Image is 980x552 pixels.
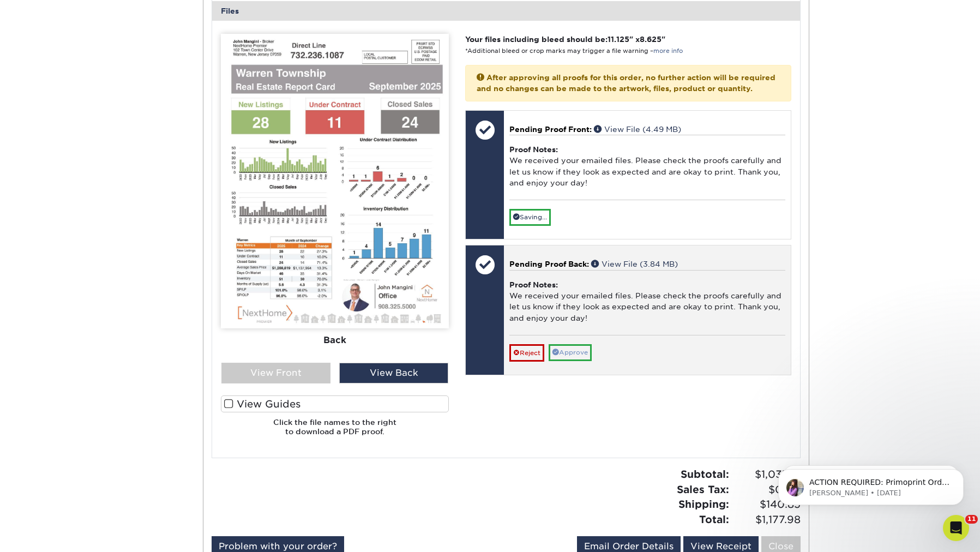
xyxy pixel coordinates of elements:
[608,35,629,44] span: 11.125
[47,42,188,52] p: Message from Erica, sent 16w ago
[732,512,801,527] span: $1,177.98
[549,344,592,361] a: Approve
[509,209,551,226] a: Saving...
[732,497,801,512] span: $140.85
[509,270,785,335] div: We received your emailed files. Please check the proofs carefully and let us know if they look as...
[594,125,681,134] a: View File (4.49 MB)
[591,260,678,268] a: View File (3.84 MB)
[509,135,785,200] div: We received your emailed files. Please check the proofs carefully and let us know if they look as...
[47,32,188,322] span: ACTION REQUIRED: Primoprint Order 25616-25518-59982 Thank you for placing your print order with P...
[221,328,449,352] div: Back
[965,515,978,524] span: 11
[509,145,558,154] strong: Proof Notes:
[221,418,449,445] h6: Click the file names to the right to download a PDF proof.
[762,446,980,523] iframe: Intercom notifications message
[212,1,800,21] div: Files
[477,73,775,93] strong: After approving all proofs for this order, no further action will be required and no changes can ...
[221,395,449,412] label: View Guides
[699,513,729,525] strong: Total:
[465,47,683,55] small: *Additional bleed or crop marks may trigger a file warning –
[681,468,729,480] strong: Subtotal:
[339,363,448,383] div: View Back
[732,482,801,497] span: $0.00
[640,35,662,44] span: 8.625
[678,498,729,510] strong: Shipping:
[509,280,558,289] strong: Proof Notes:
[509,125,592,134] span: Pending Proof Front:
[221,363,330,383] div: View Front
[509,260,589,268] span: Pending Proof Back:
[465,35,665,44] strong: Your files including bleed should be: " x "
[732,467,801,482] span: $1,037.13
[943,515,969,541] iframe: Intercom live chat
[653,47,683,55] a: more info
[509,344,544,362] a: Reject
[677,483,729,495] strong: Sales Tax:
